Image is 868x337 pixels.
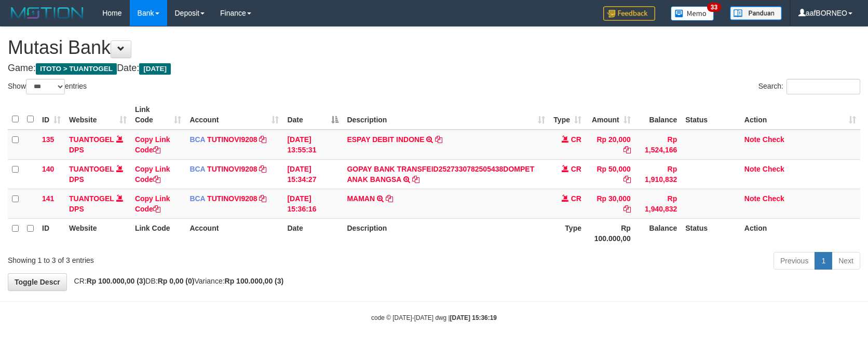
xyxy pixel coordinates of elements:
a: Note [744,165,761,173]
td: [DATE] 13:55:31 [283,130,343,160]
a: Copy TUTINOVI9208 to clipboard [259,165,266,173]
a: Copy MAMAN to clipboard [386,194,393,203]
th: Account [185,218,283,248]
h4: Game: Date: [8,63,860,74]
a: TUTINOVI9208 [207,194,257,203]
a: Copy GOPAY BANK TRANSFEID2527330782505438DOMPET ANAK BANGSA to clipboard [412,175,419,184]
span: [DATE] [139,63,171,75]
a: Check [763,194,784,203]
select: Showentries [26,79,65,94]
th: Date: activate to sort column descending [283,100,343,130]
span: CR [571,194,581,203]
span: BCA [189,165,205,173]
span: CR [571,135,581,144]
img: Button%20Memo.svg [671,6,714,21]
th: Status [681,100,740,130]
td: Rp 1,524,166 [635,130,681,160]
span: 140 [42,165,54,173]
th: Link Code [131,218,186,248]
a: MAMAN [347,194,375,203]
th: Balance [635,100,681,130]
a: TUANTOGEL [69,165,114,173]
td: DPS [65,189,131,218]
a: Note [744,135,761,144]
a: TUANTOGEL [69,135,114,144]
a: TUANTOGEL [69,194,114,203]
th: Rp 100.000,00 [586,218,635,248]
a: Copy TUTINOVI9208 to clipboard [259,194,266,203]
a: 1 [815,252,832,270]
span: CR: DB: Variance: [69,277,284,285]
a: TUTINOVI9208 [207,165,257,173]
th: Date [283,218,343,248]
td: Rp 1,940,832 [635,189,681,218]
a: Toggle Descr [8,273,67,291]
a: TUTINOVI9208 [207,135,257,144]
a: Check [763,165,784,173]
td: [DATE] 15:36:16 [283,189,343,218]
th: Description: activate to sort column ascending [343,100,549,130]
span: 141 [42,194,54,203]
strong: [DATE] 15:36:19 [450,314,497,321]
th: ID: activate to sort column ascending [38,100,65,130]
a: Copy Rp 50,000 to clipboard [623,175,631,184]
td: DPS [65,159,131,189]
a: Copy Rp 20,000 to clipboard [623,146,631,154]
th: Description [343,218,549,248]
th: Website [65,218,131,248]
td: [DATE] 15:34:27 [283,159,343,189]
a: Copy ESPAY DEBIT INDONE to clipboard [435,135,442,144]
img: Feedback.jpg [603,6,655,21]
th: Account: activate to sort column ascending [185,100,283,130]
th: Action: activate to sort column ascending [740,100,860,130]
span: BCA [189,135,205,144]
a: ESPAY DEBIT INDONE [347,135,424,144]
td: Rp 50,000 [586,159,635,189]
img: panduan.png [730,6,782,20]
a: Copy Link Code [135,165,170,184]
span: ITOTO > TUANTOGEL [36,63,117,75]
h1: Mutasi Bank [8,37,860,58]
th: Balance [635,218,681,248]
img: MOTION_logo.png [8,5,87,21]
strong: Rp 100.000,00 (3) [87,277,146,285]
input: Search: [786,79,860,94]
th: Type [549,218,586,248]
a: Previous [774,252,815,270]
th: Type: activate to sort column ascending [549,100,586,130]
a: Note [744,194,761,203]
th: Action [740,218,860,248]
th: Status [681,218,740,248]
td: Rp 30,000 [586,189,635,218]
label: Show entries [8,79,87,94]
a: Copy TUTINOVI9208 to clipboard [259,135,266,144]
span: 33 [707,3,721,12]
small: code © [DATE]-[DATE] dwg | [371,314,497,321]
th: Website: activate to sort column ascending [65,100,131,130]
th: Amount: activate to sort column ascending [586,100,635,130]
strong: Rp 100.000,00 (3) [225,277,284,285]
div: Showing 1 to 3 of 3 entries [8,251,354,265]
td: Rp 20,000 [586,130,635,160]
a: Copy Rp 30,000 to clipboard [623,205,631,213]
td: DPS [65,130,131,160]
a: Copy Link Code [135,135,170,154]
label: Search: [758,79,860,94]
span: CR [571,165,581,173]
th: Link Code: activate to sort column ascending [131,100,186,130]
span: BCA [189,194,205,203]
strong: Rp 0,00 (0) [158,277,195,285]
a: Copy Link Code [135,194,170,213]
td: Rp 1,910,832 [635,159,681,189]
span: 135 [42,135,54,144]
th: ID [38,218,65,248]
a: GOPAY BANK TRANSFEID2527330782505438DOMPET ANAK BANGSA [347,165,534,184]
a: Check [763,135,784,144]
a: Next [832,252,860,270]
